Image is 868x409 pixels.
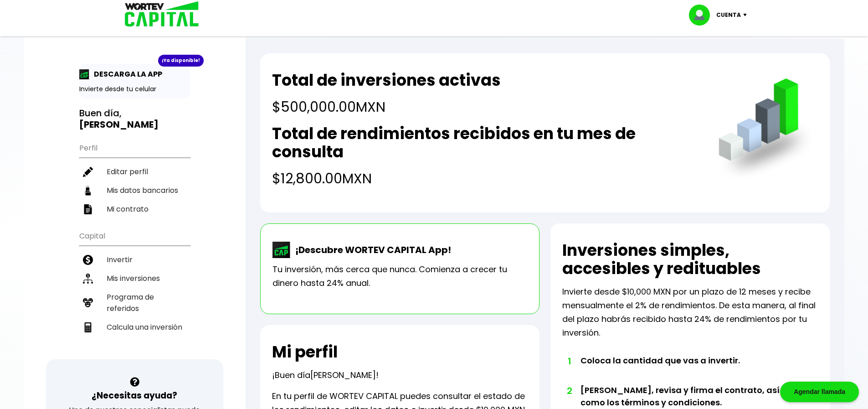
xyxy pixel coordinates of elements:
[272,97,501,117] h4: $500,000.00 MXN
[79,181,190,200] a: Mis datos bancarios
[79,288,190,318] a: Programa de referidos
[79,200,190,218] a: Mi contrato
[79,269,190,288] a: Mis inversiones
[83,322,93,332] img: calculadora-icon.17d418c4.svg
[79,138,190,218] ul: Perfil
[567,384,571,398] span: 2
[741,14,753,16] img: icon-down
[567,354,571,368] span: 1
[83,255,93,265] img: invertir-icon.b3b967d7.svg
[272,368,379,382] p: ¡Buen día !
[83,186,93,196] img: datos-icon.10cf9172.svg
[83,167,93,177] img: editar-icon.952d3147.svg
[79,84,190,94] p: Invierte desde tu celular
[272,124,700,161] h2: Total de rendimientos recibidos en tu mes de consulta
[158,55,204,67] div: ¡Ya disponible!
[79,69,89,79] img: app-icon
[89,68,162,80] p: DESCARGA LA APP
[79,226,190,359] ul: Capital
[79,118,159,131] b: [PERSON_NAME]
[92,389,177,402] h3: ¿Necesitas ayuda?
[272,263,527,290] p: Tu inversión, más cerca que nunca. Comienza a crecer tu dinero hasta 24% anual.
[716,8,741,22] p: Cuenta
[79,162,190,181] a: Editar perfil
[83,274,93,284] img: inversiones-icon.6695dc30.svg
[83,298,93,308] img: recomiendanos-icon.9b8e9327.svg
[79,250,190,269] a: Invertir
[291,243,451,257] p: ¡Descubre WORTEV CAPITAL App!
[272,71,501,89] h2: Total de inversiones activas
[780,382,859,402] div: Agendar llamada
[83,204,93,214] img: contrato-icon.f2db500c.svg
[580,354,792,384] li: Coloca la cantidad que vas a invertir.
[714,78,818,182] img: grafica.516fef24.png
[79,108,190,130] h3: Buen día,
[689,5,716,26] img: profile-image
[272,242,291,258] img: wortev-capital-app-icon
[79,318,190,337] a: Calcula una inversión
[272,168,700,189] h4: $12,800.00 MXN
[562,285,818,340] p: Invierte desde $10,000 MXN por un plazo de 12 meses y recibe mensualmente el 2% de rendimientos. ...
[562,241,818,278] h2: Inversiones simples, accesibles y redituables
[272,343,338,361] h2: Mi perfil
[310,369,376,381] span: [PERSON_NAME]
